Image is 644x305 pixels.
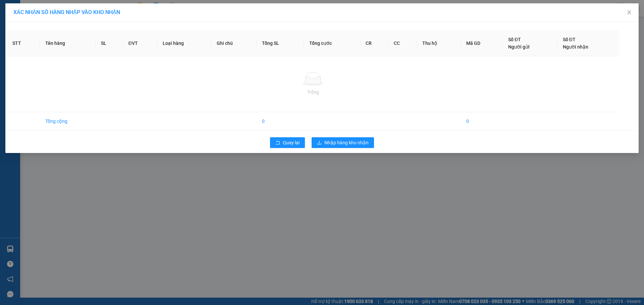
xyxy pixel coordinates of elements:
[275,140,280,146] span: rollback
[40,112,96,131] td: Tổng cộng
[563,44,588,50] span: Người nhận
[312,137,374,148] button: downloadNhập hàng kho nhận
[211,30,257,56] th: Ghi chú
[12,88,613,96] div: Trống
[627,10,632,15] span: close
[257,112,304,131] td: 0
[461,30,503,56] th: Mã GD
[417,30,461,56] th: Thu hộ
[304,30,360,56] th: Tổng cước
[508,44,530,50] span: Người gửi
[324,139,369,146] span: Nhập hàng kho nhận
[620,3,639,22] button: Close
[317,140,322,146] span: download
[63,25,280,33] li: Hotline: 1900 8153
[123,30,157,56] th: ĐVT
[7,30,40,56] th: STT
[63,16,280,25] li: [STREET_ADDRESS][PERSON_NAME]. [GEOGRAPHIC_DATA], Tỉnh [GEOGRAPHIC_DATA]
[388,30,417,56] th: CC
[96,30,123,56] th: SL
[8,8,42,42] img: logo.jpg
[270,137,305,148] button: rollbackQuay lại
[563,37,576,42] span: Số ĐT
[508,37,521,42] span: Số ĐT
[461,112,503,131] td: 0
[157,30,211,56] th: Loại hàng
[257,30,304,56] th: Tổng SL
[360,30,389,56] th: CR
[8,49,75,60] b: GỬI : PV Gò Dầu
[40,30,96,56] th: Tên hàng
[283,139,300,146] span: Quay lại
[13,9,120,15] span: XÁC NHẬN SỐ HÀNG NHẬP VÀO KHO NHẬN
